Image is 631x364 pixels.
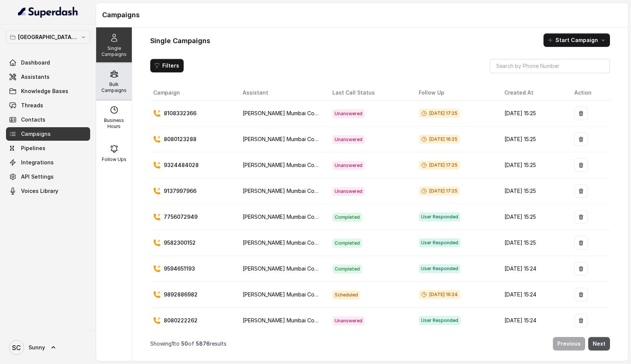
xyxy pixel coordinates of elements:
span: Integrations [21,159,54,166]
span: Sunny [29,344,45,351]
td: [DATE] 15:25 [498,204,568,230]
span: [PERSON_NAME] Mumbai Conviction HR Outbound Assistant [243,239,395,246]
a: Contacts [6,113,90,126]
td: [DATE] 15:24 [498,308,568,334]
span: [PERSON_NAME] Mumbai Conviction HR Outbound Assistant [243,214,395,220]
span: Campaigns [21,130,51,138]
p: 8108332366 [164,110,196,117]
nav: Pagination [150,332,610,355]
h1: Single Campaigns [150,35,210,47]
td: [DATE] 15:25 [498,126,568,152]
a: Pipelines [6,141,90,155]
td: [DATE] 15:24 [498,282,568,308]
span: [DATE] 17:25 [419,161,460,170]
span: Contacts [21,116,45,123]
text: SC [12,344,21,352]
span: Unanswered [332,161,365,170]
a: Sunny [6,337,90,358]
a: Threads [6,99,90,112]
span: Threads [21,102,43,109]
span: Scheduled [332,290,360,299]
button: Start Campaign [543,33,610,47]
span: [PERSON_NAME] Mumbai Conviction HR Outbound Assistant [243,188,395,194]
span: Unanswered [332,135,365,144]
span: [DATE] 16:25 [419,135,460,144]
th: Campaign [150,85,237,101]
span: User Responded [419,264,460,273]
span: Unanswered [332,109,365,118]
p: 7756072949 [164,213,198,221]
td: [DATE] 15:25 [498,178,568,204]
button: Previous [553,337,585,350]
span: [PERSON_NAME] Mumbai Conviction HR Outbound Assistant [243,110,395,116]
span: User Responded [419,316,460,325]
button: [GEOGRAPHIC_DATA] - [GEOGRAPHIC_DATA] - [GEOGRAPHIC_DATA] [6,30,90,44]
span: Unanswered [332,316,365,325]
span: User Responded [419,238,460,247]
button: Filters [150,59,184,72]
th: Follow Up [413,85,498,101]
input: Search by Phone Number [490,59,610,73]
span: [PERSON_NAME] Mumbai Conviction HR Outbound Assistant [243,162,395,168]
th: Assistant [237,85,326,101]
span: [DATE] 17:25 [419,109,460,118]
p: Bulk Campaigns [99,81,129,93]
span: Voices Library [21,187,58,195]
a: API Settings [6,170,90,184]
span: Dashboard [21,59,50,66]
p: 9137997966 [164,187,196,195]
a: Knowledge Bases [6,84,90,98]
a: Dashboard [6,56,90,69]
span: Completed [332,265,362,274]
p: Business Hours [99,117,129,129]
a: Integrations [6,156,90,169]
span: API Settings [21,173,54,180]
span: Completed [332,239,362,248]
p: [GEOGRAPHIC_DATA] - [GEOGRAPHIC_DATA] - [GEOGRAPHIC_DATA] [18,33,78,42]
span: [PERSON_NAME] Mumbai Conviction HR Outbound Assistant [243,136,395,142]
span: [PERSON_NAME] Mumbai Conviction HR Outbound Assistant [243,291,395,298]
span: Pipelines [21,144,45,152]
span: User Responded [419,212,460,221]
td: [DATE] 15:24 [498,256,568,282]
span: Unanswered [332,187,365,196]
span: Assistants [21,73,50,81]
a: Voices Library [6,184,90,198]
a: Assistants [6,70,90,84]
span: [PERSON_NAME] Mumbai Conviction HR Outbound Assistant [243,317,395,323]
p: Showing to of results [150,340,226,347]
span: [DATE] 16:24 [419,290,460,299]
p: 9892886982 [164,291,198,298]
th: Last Call Status [326,85,413,101]
span: 5876 [196,340,210,347]
p: 9582300152 [164,239,196,247]
span: [DATE] 17:25 [419,187,460,196]
p: Follow Ups [102,156,127,162]
span: Knowledge Bases [21,87,68,95]
p: 9324484028 [164,161,199,169]
th: Action [568,85,610,101]
span: Completed [332,213,362,222]
td: [DATE] 15:25 [498,101,568,126]
span: 50 [181,340,188,347]
span: 1 [172,340,174,347]
td: [DATE] 15:25 [498,152,568,178]
button: Next [588,337,610,350]
p: Single Campaigns [99,45,129,57]
a: Campaigns [6,127,90,141]
h1: Campaigns [102,9,622,21]
span: [PERSON_NAME] Mumbai Conviction HR Outbound Assistant [243,265,395,272]
p: 8080222262 [164,317,198,324]
img: light.svg [18,6,78,18]
th: Created At [498,85,568,101]
td: [DATE] 15:25 [498,230,568,256]
p: 8080123288 [164,135,196,143]
p: 9594651193 [164,265,195,272]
